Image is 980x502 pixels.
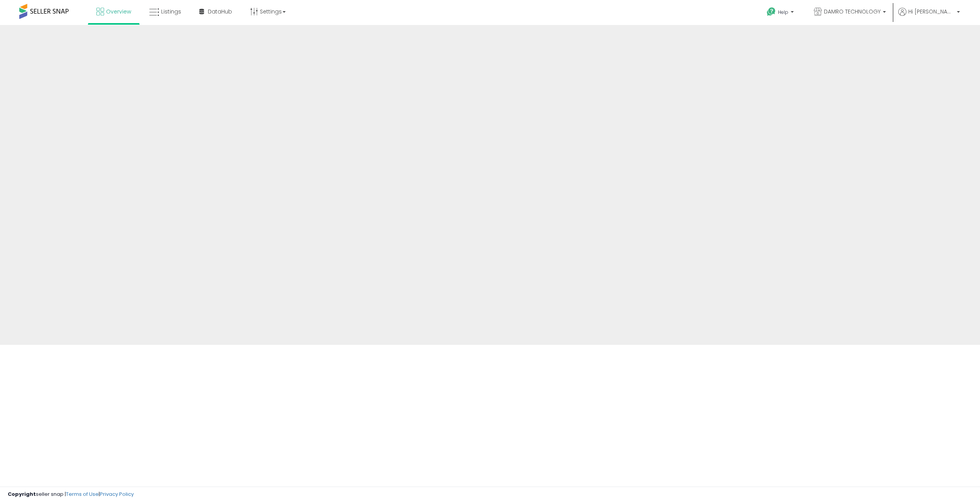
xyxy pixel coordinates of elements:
[824,8,881,15] span: DAMRO TECHNOLOGY
[161,8,181,15] span: Listings
[908,8,955,15] span: Hi [PERSON_NAME]
[106,8,131,15] span: Overview
[761,1,802,25] a: Help
[778,9,788,15] span: Help
[208,8,232,15] span: DataHub
[898,8,960,25] a: Hi [PERSON_NAME]
[766,7,776,17] i: Get Help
